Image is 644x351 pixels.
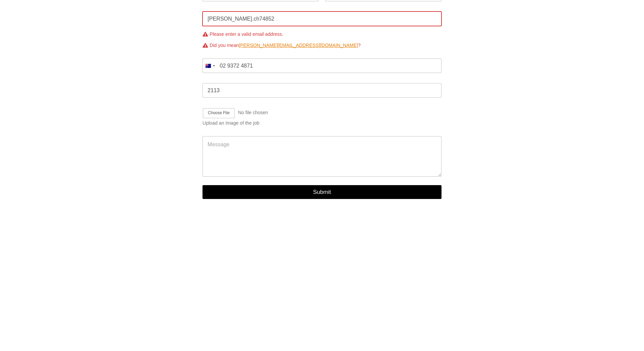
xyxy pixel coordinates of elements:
button: Submit [202,185,442,199]
input: Email [202,11,442,26]
label: Did you mean ? [202,42,442,48]
div: Upload an Image of the job [202,120,442,126]
a: [PERSON_NAME][EMAIL_ADDRESS][DOMAIN_NAME] [239,43,358,48]
input: Post Code: E.g 2000 [202,83,442,98]
button: Selected country [202,58,217,73]
input: Mobile [202,58,442,73]
em: Error message [202,31,442,37]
